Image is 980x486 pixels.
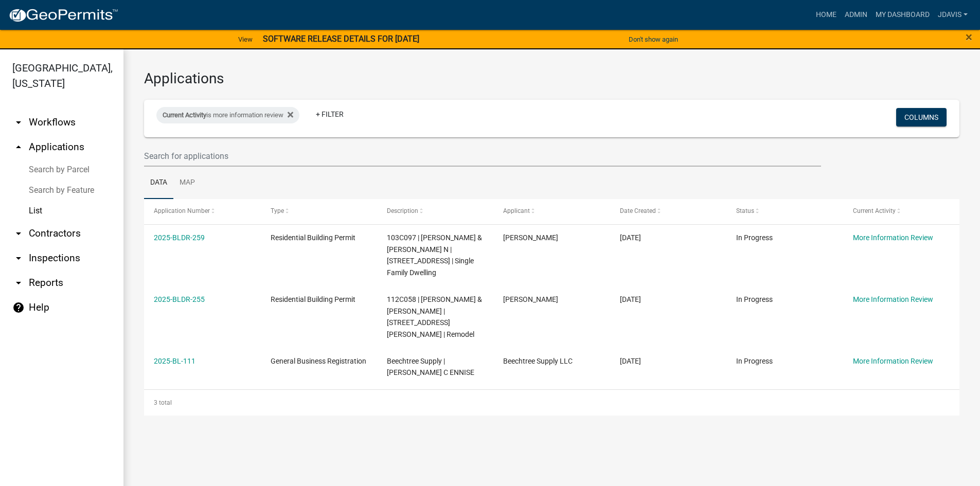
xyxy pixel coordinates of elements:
[12,227,25,240] i: arrow_drop_down
[853,233,933,242] a: More Information Review
[610,199,726,224] datatable-header-cell: Date Created
[841,5,871,25] a: Admin
[812,5,841,25] a: Home
[853,207,896,214] span: Current Activity
[503,357,573,365] span: Beechtree Supply LLC
[871,5,934,25] a: My Dashboard
[843,199,959,224] datatable-header-cell: Current Activity
[12,301,25,314] i: help
[620,207,656,214] span: Date Created
[736,295,773,303] span: In Progress
[966,30,972,44] span: ×
[154,295,205,303] a: 2025-BLDR-255
[853,357,933,365] a: More Information Review
[12,116,25,129] i: arrow_drop_down
[736,233,773,242] span: In Progress
[260,199,377,224] datatable-header-cell: Type
[271,295,355,303] span: Residential Building Permit
[234,31,257,48] a: View
[934,5,972,25] a: jdavis
[173,167,201,200] a: Map
[503,233,558,242] span: Shane Robbins
[620,233,641,242] span: 08/28/2025
[271,233,355,242] span: Residential Building Permit
[144,199,260,224] datatable-header-cell: Application Number
[387,233,482,277] span: 103C097 | DAVIS ERIC P & EMILY N | 123 CAPE VIEW LN | Single Family Dwelling
[387,357,474,377] span: Beechtree Supply | BURKE C ENNISE
[156,107,299,123] div: is more information review
[263,34,419,44] strong: SOFTWARE RELEASE DETAILS FOR [DATE]
[144,146,821,167] input: Search for applications
[12,277,25,289] i: arrow_drop_down
[493,199,610,224] datatable-header-cell: Applicant
[620,295,641,303] span: 08/19/2025
[154,207,210,214] span: Application Number
[271,357,366,365] span: General Business Registration
[387,295,482,338] span: 112C058 | LIGON DOUG & RHONDA | 208 SINCLAIR RD | Remodel
[154,357,195,365] a: 2025-BL-111
[736,207,754,214] span: Status
[12,252,25,264] i: arrow_drop_down
[154,233,205,242] a: 2025-BLDR-259
[308,105,352,123] a: + Filter
[144,390,959,416] div: 3 total
[896,108,947,127] button: Columns
[12,141,25,153] i: arrow_drop_up
[736,357,773,365] span: In Progress
[144,70,959,87] h3: Applications
[163,111,206,119] span: Current Activity
[271,207,284,214] span: Type
[387,207,418,214] span: Description
[625,31,682,48] button: Don't show again
[377,199,493,224] datatable-header-cell: Description
[503,207,530,214] span: Applicant
[620,357,641,365] span: 05/29/2025
[503,295,558,303] span: Douglas W. Ligon
[853,295,933,303] a: More Information Review
[726,199,843,224] datatable-header-cell: Status
[966,31,972,43] button: Close
[144,167,173,200] a: Data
